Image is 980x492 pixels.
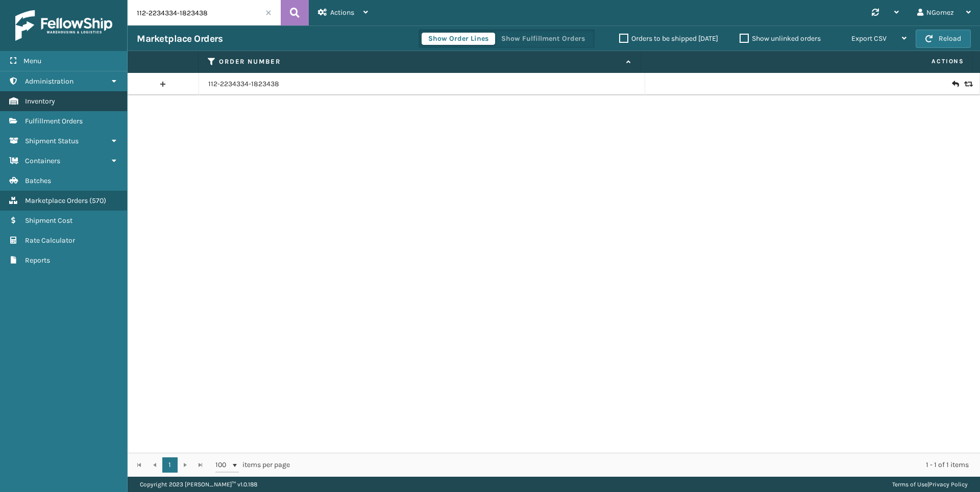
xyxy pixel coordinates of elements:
[851,34,887,43] span: Export CSV
[23,57,41,65] span: Menu
[208,79,279,89] a: 112-2234334-1823438
[219,57,621,66] label: Order Number
[25,97,55,106] span: Inventory
[137,33,223,45] h3: Marketplace Orders
[25,236,75,245] span: Rate Calculator
[916,30,971,48] button: Reload
[89,196,106,205] span: ( 570 )
[892,481,927,488] a: Terms of Use
[25,216,72,225] span: Shipment Cost
[215,457,290,473] span: items per page
[25,256,50,265] span: Reports
[740,34,821,43] label: Show unlinked orders
[892,477,968,492] div: |
[25,137,79,145] span: Shipment Status
[952,79,958,89] i: Create Return Label
[25,196,88,205] span: Marketplace Orders
[25,176,51,185] span: Batches
[15,10,112,41] img: logo
[25,157,60,165] span: Containers
[929,481,968,488] a: Privacy Policy
[25,117,83,125] span: Fulfillment Orders
[422,33,495,45] button: Show Order Lines
[644,53,970,70] span: Actions
[330,8,354,17] span: Actions
[619,34,718,43] label: Orders to be shipped [DATE]
[215,460,231,470] span: 100
[25,77,73,86] span: Administration
[304,460,969,470] div: 1 - 1 of 1 items
[495,33,592,45] button: Show Fulfillment Orders
[140,477,257,492] p: Copyright 2023 [PERSON_NAME]™ v 1.0.188
[964,81,970,88] i: Replace
[162,457,178,473] a: 1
